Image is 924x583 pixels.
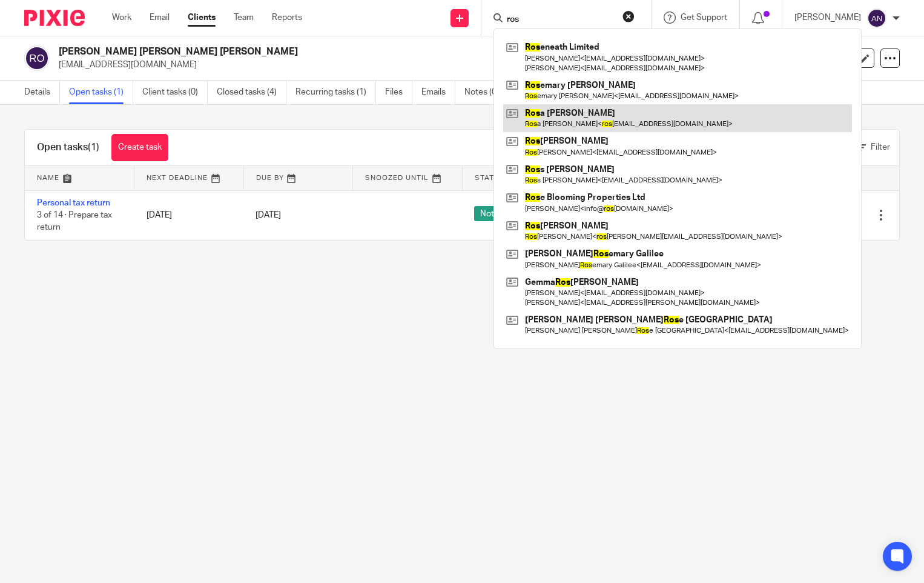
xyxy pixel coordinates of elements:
input: Search [506,15,615,25]
a: Closed tasks (4) [217,81,286,104]
a: Files [385,81,412,104]
a: Open tasks (1) [69,81,133,104]
a: Recurring tasks (1) [295,81,376,104]
a: Client tasks (0) [142,81,208,104]
td: [DATE] [134,190,244,240]
a: Details [24,81,60,104]
a: Email [150,12,170,24]
a: Emails [421,81,455,104]
p: [PERSON_NAME] [794,12,861,24]
a: Create task [111,134,168,161]
img: Pixie [24,10,85,26]
span: Filter [871,143,890,152]
img: svg%3E [867,8,886,28]
a: Notes (0) [464,81,509,104]
img: svg%3E [24,45,50,71]
span: (1) [88,142,99,152]
span: Get Support [681,13,727,22]
span: Not started [474,206,529,221]
a: Clients [188,12,216,24]
span: Snoozed Until [365,175,429,181]
span: [DATE] [256,211,281,219]
a: Work [112,12,131,24]
a: Team [234,12,254,24]
span: 3 of 14 · Prepare tax return [37,211,112,232]
button: Clear [622,10,635,22]
h2: [PERSON_NAME] [PERSON_NAME] [PERSON_NAME] [59,45,600,58]
a: Reports [272,12,302,24]
a: Personal tax return [37,199,110,207]
p: [EMAIL_ADDRESS][DOMAIN_NAME] [59,59,735,71]
span: Status [475,175,505,181]
h1: Open tasks [37,141,99,154]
